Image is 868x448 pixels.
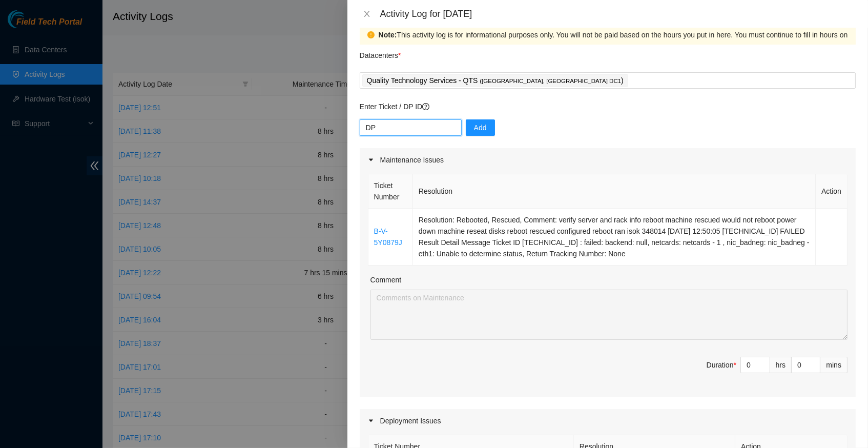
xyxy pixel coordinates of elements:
button: Add [466,119,495,136]
span: exclamation-circle [367,31,375,38]
p: Enter Ticket / DP ID [360,101,856,112]
span: ( [GEOGRAPHIC_DATA], [GEOGRAPHIC_DATA] DC1 [480,78,621,84]
strong: Note: [379,29,397,40]
div: Activity Log for [DATE] [380,8,856,19]
p: Datacenters [360,45,401,61]
textarea: Comment [370,290,848,340]
div: hrs [770,357,792,373]
label: Comment [370,274,402,286]
td: Resolution: Rebooted, Rescued, Comment: verify server and rack info reboot machine rescued would ... [413,209,816,266]
div: Maintenance Issues [360,148,856,172]
span: close [363,10,371,18]
a: B-V-5Y0879J [374,227,402,247]
th: Ticket Number [368,174,413,209]
span: caret-right [368,157,374,163]
div: mins [820,357,848,373]
span: Add [474,122,487,133]
div: Duration [707,359,736,371]
p: Quality Technology Services - QTS ) [367,75,624,87]
button: Close [360,9,374,19]
th: Action [816,174,848,209]
span: caret-right [368,418,374,424]
th: Resolution [413,174,816,209]
div: Deployment Issues [360,409,856,433]
span: question-circle [422,103,429,110]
